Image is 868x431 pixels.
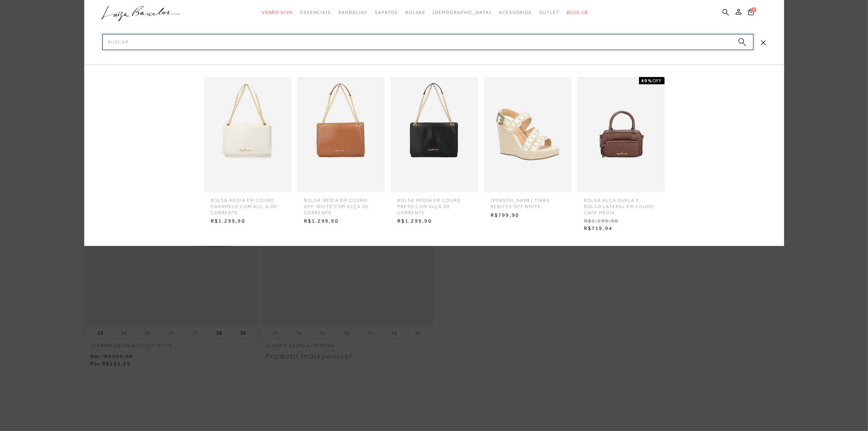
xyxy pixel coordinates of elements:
a: noSubCategoriesText [433,6,491,19]
a: BOLSA ALÇA DUPLA E BOLSO LATERAL EM COURO CAFÉ MÉDIA 40%OFF BOLSA ALÇA DUPLA E BOLSO LATERAL EM C... [575,77,666,234]
strong: 40% [641,78,653,83]
a: categoryNavScreenReaderText [375,6,398,19]
a: BLOG LB [567,6,588,19]
span: BOLSA ALÇA DUPLA E BOLSO LATERAL EM COURO CAFÉ MÉDIA [579,192,663,216]
span: R$1.299,90 [392,216,476,227]
a: categoryNavScreenReaderText [300,6,331,19]
a: categoryNavScreenReaderText [262,6,293,19]
img: BOLSA MÉDIA EM COURO PRETO COM ALÇA DE CORRENTE [390,77,478,192]
span: BOLSA MÉDIA EM COURO PRETO COM ALÇA DE CORRENTE [392,192,476,216]
input: Buscar. [102,34,754,50]
span: R$799,90 [486,210,569,221]
span: Essenciais [300,10,331,15]
span: R$1.199,90 [579,216,663,227]
button: 0 [746,8,756,18]
img: ANABELA TIRAS REBITES OFF WHITE [484,77,571,192]
a: BOLSA MÉDIA EM COURO PRETO COM ALÇA DE CORRENTE BOLSA MÉDIA EM COURO PRETO COM ALÇA DE CORRENTE R... [389,77,480,227]
img: BOLSA ALÇA DUPLA E BOLSO LATERAL EM COURO CAFÉ MÉDIA [577,77,665,192]
span: R$1.299,90 [299,216,383,227]
span: R$719,94 [579,223,663,234]
span: Outlet [539,10,560,15]
a: categoryNavScreenReaderText [338,6,367,19]
span: Sandálias [338,10,367,15]
span: Sapatos [375,10,398,15]
span: Verão Viva [262,10,293,15]
a: BOLSA MÉDIA EM COURO OFF-WHITE COM ALÇA DE CORRENTE BOLSA MÉDIA EM COURO OFF-WHITE COM ALÇA DE CO... [295,77,386,227]
img: BOLSA MÉDIA EM COURO OFF-WHITE COM ALÇA DE CORRENTE [297,77,385,192]
span: OFF [653,78,662,83]
a: categoryNavScreenReaderText [405,6,426,19]
img: BOLSA MÉDIA EM COURO CARAMELO COM ALC¸A DE CORRENTE [204,77,291,192]
span: Bolsas [405,10,426,15]
a: BOLSA MÉDIA EM COURO CARAMELO COM ALC¸A DE CORRENTE BOLSA MÉDIA EM COURO CARAMELO COM ALC¸A DE CO... [202,77,293,227]
span: BOLSA MÉDIA EM COURO OFF-WHITE COM ALÇA DE CORRENTE [299,192,383,216]
span: BLOG LB [567,10,588,15]
a: ANABELA TIRAS REBITES OFF WHITE [PERSON_NAME] TIRAS REBITES OFF WHITE R$799,90 [482,77,573,220]
span: [DEMOGRAPHIC_DATA] [433,10,491,15]
a: categoryNavScreenReaderText [539,6,560,19]
a: categoryNavScreenReaderText [499,6,532,19]
span: BOLSA MÉDIA EM COURO CARAMELO COM ALC¸A DE CORRENTE [206,192,289,216]
span: R$1.299,90 [206,216,289,227]
span: Acessórios [499,10,532,15]
span: 0 [751,7,756,12]
span: [PERSON_NAME] TIRAS REBITES OFF WHITE [486,192,569,210]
